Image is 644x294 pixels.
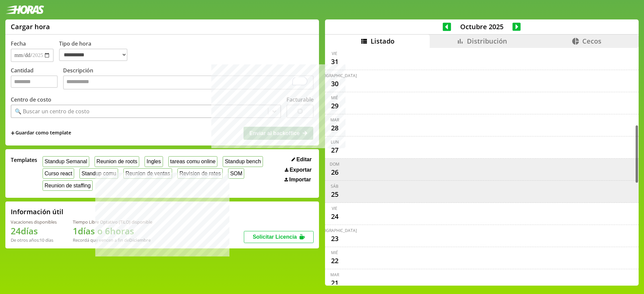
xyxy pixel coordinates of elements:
[11,96,51,103] label: Centro de costo
[63,67,314,91] label: Descripción
[331,139,339,145] div: lun
[329,56,340,67] div: 31
[325,48,639,285] div: scrollable content
[332,51,337,56] div: vie
[177,168,223,179] button: Revision de rates
[253,234,297,240] span: Solicitar Licencia
[313,73,357,78] div: [DEMOGRAPHIC_DATA]
[43,156,89,167] button: Standup Semanal
[329,167,340,178] div: 26
[329,233,340,244] div: 23
[286,96,314,103] label: Facturable
[330,161,339,167] div: dom
[11,156,37,164] span: Templates
[283,167,314,173] button: Exportar
[228,168,244,179] button: SOM
[79,168,118,179] button: Standup comu
[95,156,139,167] button: Reunion de roots
[289,177,311,183] span: Importar
[168,156,218,167] button: tareas comu online
[11,237,57,243] div: De otros años: 10 días
[331,95,338,101] div: mié
[329,123,340,133] div: 28
[467,37,507,46] span: Distribución
[59,40,133,62] label: Tipo de hora
[11,225,57,237] h1: 24 días
[329,78,340,89] div: 30
[371,37,394,46] span: Listado
[129,237,151,243] b: Diciembre
[582,37,601,46] span: Cecos
[15,108,90,115] div: 🔍 Buscar un centro de costo
[73,225,152,237] h1: 1 días o 6 horas
[329,278,340,288] div: 21
[11,129,71,137] span: +Guardar como template
[73,219,152,225] div: Tiempo Libre Optativo (TiLO) disponible
[43,180,93,191] button: Reunion de staffing
[43,168,74,179] button: Curso react
[329,211,340,222] div: 24
[329,101,340,111] div: 29
[244,231,314,243] button: Solicitar Licencia
[451,22,513,31] span: Octubre 2025
[11,40,26,47] label: Fecha
[330,272,339,278] div: mar
[11,75,58,88] input: Cantidad
[11,129,15,137] span: +
[297,157,312,163] span: Editar
[329,189,340,200] div: 25
[5,5,44,14] img: logotipo
[330,117,339,123] div: mar
[11,67,63,91] label: Cantidad
[332,205,337,211] div: vie
[123,168,172,179] button: Reunion de ventas
[59,49,127,61] select: Tipo de hora
[329,255,340,266] div: 22
[289,156,314,163] button: Editar
[11,22,50,31] h1: Cargar hora
[73,237,152,243] div: Recordá que vencen a fin de
[289,167,312,173] span: Exportar
[329,145,340,156] div: 27
[63,75,314,90] textarea: To enrich screen reader interactions, please activate Accessibility in Grammarly extension settings
[223,156,263,167] button: Standup bench
[11,219,57,225] div: Vacaciones disponibles
[331,250,338,255] div: mié
[11,207,63,216] h2: Información útil
[145,156,163,167] button: Ingles
[313,228,357,233] div: [DEMOGRAPHIC_DATA]
[331,183,338,189] div: sáb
